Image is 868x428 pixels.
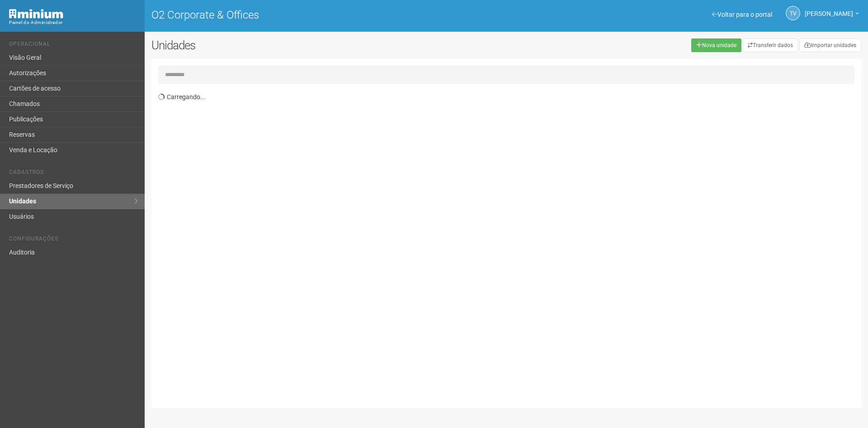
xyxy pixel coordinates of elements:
a: Importar unidades [799,38,861,52]
a: Transferir dados [743,38,798,52]
div: Painel do Administrador [9,19,138,27]
div: Carregando... [158,88,861,401]
a: Voltar para o portal [712,11,772,18]
li: Operacional [9,41,138,50]
a: TV [786,6,800,20]
img: Minium [9,9,63,19]
a: Nova unidade [691,38,741,52]
li: Cadastros [9,169,138,178]
a: [PERSON_NAME] [805,11,859,19]
h1: O2 Corporate & Offices [151,9,500,21]
span: Thayane Vasconcelos Torres [805,1,853,17]
h2: Unidades [151,38,439,52]
li: Configurações [9,236,138,245]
